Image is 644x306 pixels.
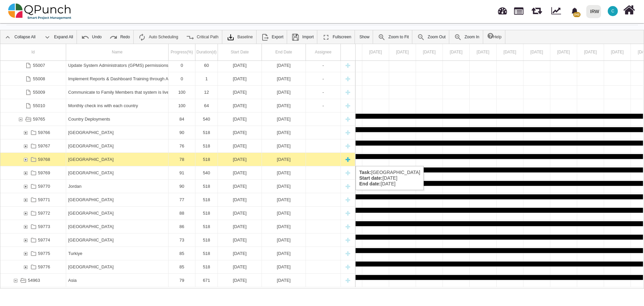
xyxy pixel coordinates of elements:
[8,1,72,21] img: qpunch-sp.fa6292f.png
[264,180,304,193] div: [DATE]
[262,193,306,206] div: 31-12-2025
[197,180,216,193] div: 518
[33,72,45,85] div: 55008
[169,59,195,72] div: 0
[218,193,262,206] div: 01-08-2024
[169,274,195,287] div: 79
[38,260,50,273] div: 59776
[343,99,353,112] div: New task
[343,220,353,233] div: New task
[66,99,169,112] div: Monthly check ins with each country
[262,86,306,99] div: 01-11-2024
[264,72,304,85] div: [DATE]
[262,139,306,152] div: 31-12-2025
[169,220,195,233] div: 86
[38,166,50,179] div: 59769
[169,180,195,193] div: 90
[0,220,66,233] div: 59773
[186,33,194,41] img: ic_critical_path_24.b7f2986.png
[220,99,260,112] div: [DATE]
[68,233,166,247] div: [GEOGRAPHIC_DATA]
[548,0,567,23] div: Dynamic Report
[218,274,262,287] div: 01-03-2024
[0,99,66,112] div: 55010
[0,72,355,86] div: Task: Implement Reports & Dashboard Training through Activity Info Start date: 31-12-2025 End dat...
[197,113,216,126] div: 540
[197,166,216,179] div: 540
[262,207,306,220] div: 31-12-2025
[68,126,166,139] div: [GEOGRAPHIC_DATA]
[66,193,169,206] div: Kosova
[218,126,262,139] div: 01-08-2024
[66,153,169,166] div: Gaza
[0,153,66,166] div: 59768
[362,44,389,60] div: 15 Jul 2025
[66,180,169,193] div: Jordan
[66,126,169,139] div: Albania
[68,113,166,126] div: Country Deployments
[262,247,306,260] div: 31-12-2025
[227,33,235,41] img: klXqkY5+JZAPre7YVMJ69SE9vgHW7RkaA9STpDBCRd8F60lk8AdY5g6cgTfGkm3cV0d3FrcCHw7UyPBLKa18SAFZQOCAmAAAA...
[567,0,584,21] a: bell fill242
[66,247,169,260] div: Turkiye
[264,126,304,139] div: [DATE]
[0,274,66,287] div: 54963
[359,181,381,186] b: End date:
[343,233,353,247] div: New task
[195,126,218,139] div: 518
[417,33,425,41] img: ic_zoom_out.687aa02.png
[220,113,260,126] div: [DATE]
[451,30,483,44] a: Zoom In
[218,59,262,72] div: 01-09-2025
[169,233,195,247] div: 73
[343,260,353,273] div: New task
[197,59,216,72] div: 60
[343,113,353,126] div: New task
[356,30,373,44] a: Show
[264,153,304,166] div: [DATE]
[0,72,66,85] div: 55008
[68,59,166,72] div: Update System Administrators (GPMS) permissions in line with role matrices - once ready to go live
[0,86,355,99] div: Task: Communicate to Family Members that system is live - with all the caveats as needed etc Star...
[264,220,304,233] div: [DATE]
[197,207,216,220] div: 518
[171,180,193,193] div: 90
[343,139,353,152] div: New task
[306,44,341,60] div: Assignee
[262,220,306,233] div: 31-12-2025
[68,99,166,112] div: Monthly check ins with each country
[171,166,193,179] div: 91
[40,30,77,44] a: Expand All
[343,126,353,139] div: New task
[319,30,355,44] a: Fullscreen
[258,30,287,44] a: Export
[169,113,195,126] div: 84
[220,153,260,166] div: [DATE]
[169,72,195,85] div: 0
[218,153,262,166] div: 01-08-2024
[291,33,300,41] img: save.4d96896.png
[264,139,304,152] div: [DATE]
[571,8,578,15] svg: bell fill
[220,59,260,72] div: [DATE]
[359,175,382,181] b: Start date:
[195,139,218,152] div: 518
[590,6,599,17] div: IRW
[66,274,169,287] div: Asia
[223,30,256,44] a: Baseline
[0,274,355,287] div: Task: Asia Start date: 01-03-2024 End date: 31-12-2025
[359,170,371,175] b: Task:
[66,72,169,85] div: Implement Reports & Dashboard Training through Activity Info
[169,193,195,206] div: 77
[169,260,195,273] div: 85
[106,30,133,44] a: Redo
[218,260,262,273] div: 01-08-2024
[218,72,262,85] div: 31-12-2025
[171,59,193,72] div: 0
[33,59,45,72] div: 55007
[0,153,355,166] div: Task: Gaza Start date: 01-08-2024 End date: 31-12-2025
[220,247,260,260] div: [DATE]
[38,139,50,152] div: 59767
[218,139,262,152] div: 01-08-2024
[195,99,218,112] div: 64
